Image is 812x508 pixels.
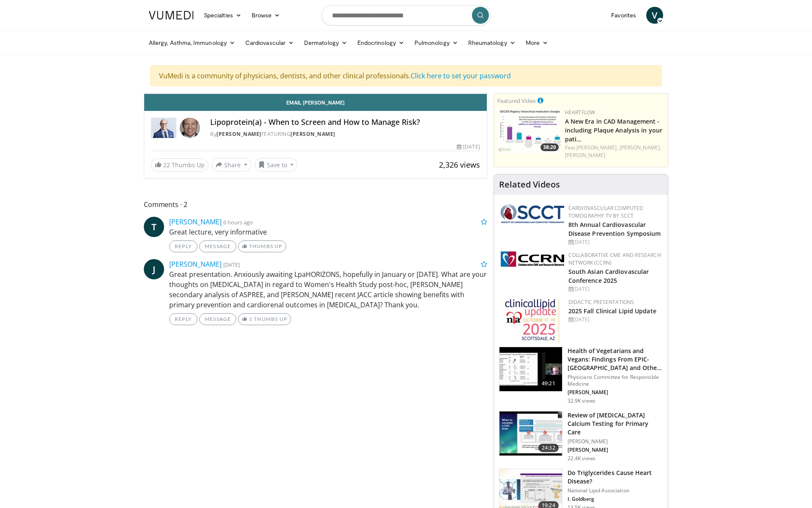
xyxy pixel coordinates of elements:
span: Comments 2 [144,199,487,210]
div: [DATE] [457,143,480,151]
a: [PERSON_NAME] [565,152,605,159]
small: Featured Video [497,97,536,105]
a: [PERSON_NAME] [169,260,222,269]
p: Physicians Committee for Responsible Medicine [568,374,663,387]
a: More [521,34,553,51]
div: [DATE] [568,316,661,323]
a: Email [PERSON_NAME] [144,94,487,111]
a: Dermatology [299,34,352,51]
button: Save to [255,158,298,171]
a: Message [199,240,236,252]
a: Heartflow [565,109,595,116]
img: VuMedi Logo [149,11,194,19]
p: [PERSON_NAME] [568,389,663,396]
a: Reply [169,313,198,325]
a: 49:21 Health of Vegetarians and Vegans: Findings From EPIC-[GEOGRAPHIC_DATA] and Othe… Physicians... [499,347,663,404]
span: 1 [249,316,252,322]
a: [PERSON_NAME] [217,130,261,138]
p: 32.9K views [568,398,595,404]
a: [PERSON_NAME] [169,217,222,226]
img: 738d0e2d-290f-4d89-8861-908fb8b721dc.150x105_q85_crop-smart_upscale.jpg [497,109,561,153]
div: Feat. [565,144,664,159]
div: Didactic Presentations [568,298,661,306]
a: T [144,217,164,237]
a: Cardiovascular Computed Tomography TV by SCCT [568,204,644,219]
p: Great presentation. Anxiously awaiting LpaHORIZONS, hopefully in January or [DATE]. What are your... [169,269,487,310]
a: 24:32 Review of [MEDICAL_DATA] Calcium Testing for Primary Care [PERSON_NAME] [PERSON_NAME] 22.4K... [499,411,663,462]
img: Avatar [180,118,200,138]
a: [PERSON_NAME], [576,144,618,151]
img: f4af32e0-a3f3-4dd9-8ed6-e543ca885e6d.150x105_q85_crop-smart_upscale.jpg [499,411,562,456]
a: Cardiovascular [240,34,299,51]
a: Pulmonology [409,34,463,51]
p: 22.4K views [568,455,595,462]
a: [PERSON_NAME] [291,130,335,138]
img: a04ee3ba-8487-4636-b0fb-5e8d268f3737.png.150x105_q85_autocrop_double_scale_upscale_version-0.2.png [501,251,564,267]
a: 8th Annual Cardiovascular Disease Prevention Symposium [568,221,661,237]
h3: Health of Vegetarians and Vegans: Findings From EPIC-[GEOGRAPHIC_DATA] and Othe… [568,347,663,372]
video-js: Video Player [144,94,487,94]
span: 38:20 [540,144,559,151]
img: 606f2b51-b844-428b-aa21-8c0c72d5a896.150x105_q85_crop-smart_upscale.jpg [499,347,562,391]
a: Endocrinology [352,34,409,51]
a: 1 Thumbs Up [238,313,291,325]
a: Message [199,313,236,325]
a: Click here to set your password [411,71,511,80]
button: Share [212,158,251,171]
a: Reply [169,240,198,252]
a: J [144,259,164,279]
h4: Lipoprotein(a) - When to Screen and How to Manage Risk? [210,118,480,127]
p: I. Goldberg [568,496,663,502]
a: Collaborative CME and Research Network (CCRN) [568,251,661,266]
a: 22 Thumbs Up [151,158,208,171]
a: Allergy, Asthma, Immunology [144,34,240,51]
a: 2025 Fall Clinical Lipid Update [568,307,656,315]
p: National Lipid Association [568,487,663,494]
span: 49:21 [538,379,559,388]
small: 6 hours ago [223,218,253,226]
input: Search topics, interventions [321,5,491,25]
div: [DATE] [568,238,661,246]
a: A New Era in CAD Management - including Plaque Analysis in your pati… [565,117,662,143]
a: Favorites [606,7,641,24]
div: VuMedi is a community of physicians, dentists, and other clinical professionals. [150,65,662,86]
span: 22 [163,161,170,169]
span: 24:32 [538,444,559,452]
a: [PERSON_NAME], [620,144,661,151]
span: 2,326 views [439,160,480,170]
a: Thumbs Up [238,240,286,252]
p: Great lecture, very informative [169,227,487,237]
img: d65bce67-f81a-47c5-b47d-7b8806b59ca8.jpg.150x105_q85_autocrop_double_scale_upscale_version-0.2.jpg [505,298,560,343]
a: V [646,7,663,24]
a: Specialties [199,7,247,24]
h4: Related Videos [499,179,560,190]
a: Browse [247,7,285,24]
div: [DATE] [568,285,661,293]
h3: Review of [MEDICAL_DATA] Calcium Testing for Primary Care [568,411,663,436]
a: 38:20 [497,109,561,153]
a: South Asian Cardiovascular Conference 2025 [568,268,649,284]
p: [PERSON_NAME] [568,438,663,445]
h3: Do Triglycerides Cause Heart Disease? [568,469,663,486]
p: [PERSON_NAME] [568,447,663,453]
div: By FEATURING [210,130,480,138]
a: Rheumatology [463,34,521,51]
img: Dr. Robert S. Rosenson [151,118,176,138]
img: 51a70120-4f25-49cc-93a4-67582377e75f.png.150x105_q85_autocrop_double_scale_upscale_version-0.2.png [501,204,564,223]
small: [DATE] [223,261,240,268]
